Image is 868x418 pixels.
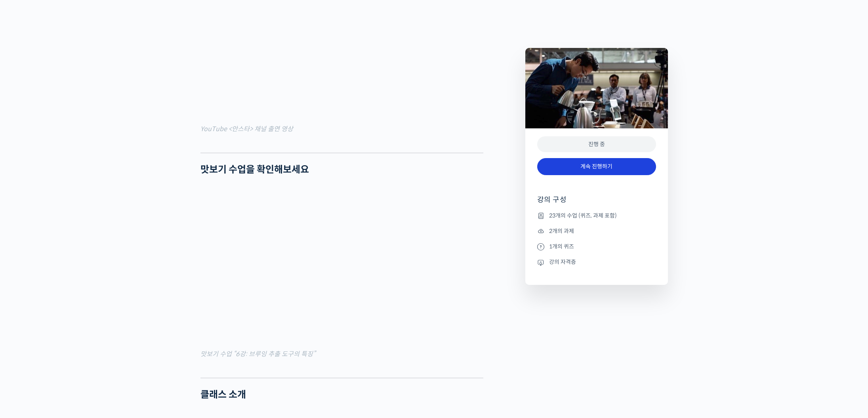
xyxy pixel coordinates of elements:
li: 23개의 수업 (퀴즈, 과제 포함) [537,211,656,220]
a: 홈 [2,251,52,271]
li: 강의 자격증 [537,258,656,267]
li: 1개의 퀴즈 [537,242,656,251]
li: 2개의 과제 [537,226,656,236]
strong: 맛보기 수업을 확인해보세요 [200,164,309,176]
span: 대화 [72,263,82,270]
strong: 클래스 소개 [200,389,246,401]
span: 맛보기 수업 “6강: 브루잉 추출 도구의 특징” [200,350,315,358]
a: 설정 [102,251,152,271]
span: 홈 [25,263,30,269]
a: 대화 [52,251,102,271]
span: YouTube <안스타> 채널 출연 영상 [200,125,293,133]
a: 계속 진행하기 [537,158,656,175]
h4: 강의 구성 [537,195,656,211]
div: 진행 중 [537,136,656,153]
span: 설정 [122,263,132,269]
